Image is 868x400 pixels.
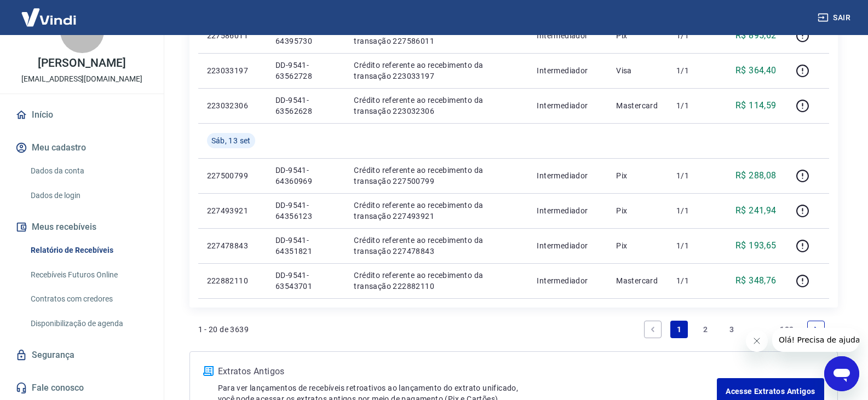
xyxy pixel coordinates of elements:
a: Fale conosco [13,376,151,400]
button: Meus recebíveis [13,215,151,239]
p: 1/1 [676,65,709,76]
p: Intermediador [537,275,599,286]
p: Mastercard [616,275,659,286]
span: Sáb, 13 set [211,135,251,146]
a: Disponibilização de agenda [26,312,151,335]
iframe: Fechar mensagem [746,330,768,352]
iframe: Botão para abrir a janela de mensagens [824,356,859,391]
p: Visa [616,65,659,76]
span: Olá! Precisa de ajuda? [7,8,92,16]
p: Intermediador [537,30,599,41]
p: R$ 241,94 [735,204,777,217]
a: Segurança [13,343,151,367]
p: 1/1 [676,170,709,181]
p: R$ 193,65 [735,239,777,252]
a: Page 1 is your current page [670,321,688,338]
a: Jump forward [749,321,767,338]
a: Recebíveis Futuros Online [26,264,151,286]
p: Crédito referente ao recebimento da transação 227500799 [354,165,519,187]
ul: Pagination [640,316,829,343]
p: R$ 348,76 [735,274,777,287]
p: R$ 895,62 [735,29,777,42]
p: DD-9541-64395730 [275,25,337,47]
p: 227478843 [207,240,258,251]
p: Pix [616,30,659,41]
p: Extratos Antigos [218,365,717,378]
p: Intermediador [537,100,599,111]
a: Page 2 [697,321,714,338]
p: Intermediador [537,205,599,216]
p: Pix [616,205,659,216]
p: 1/1 [676,275,709,286]
a: Dados da conta [26,160,151,182]
p: Mastercard [616,100,659,111]
p: Intermediador [537,65,599,76]
img: Vindi [13,1,84,34]
img: ícone [203,366,214,376]
a: Contratos com credores [26,288,151,310]
p: R$ 114,59 [735,99,777,112]
p: DD-9541-64351821 [275,235,337,257]
a: Dados de login [26,184,151,207]
a: Next page [807,321,825,338]
p: DD-9541-63562728 [275,60,337,82]
p: 223032306 [207,100,258,111]
button: Sair [815,8,855,28]
p: 1/1 [676,30,709,41]
a: Previous page [644,321,662,338]
a: Page 182 [775,321,798,338]
button: Meu cadastro [13,136,151,160]
p: R$ 288,08 [735,169,777,182]
p: 222882110 [207,275,258,286]
p: R$ 364,40 [735,64,777,77]
p: DD-9541-63562628 [275,95,337,117]
p: Pix [616,240,659,251]
p: Crédito referente ao recebimento da transação 227586011 [354,25,519,47]
p: Crédito referente ao recebimento da transação 227478843 [354,235,519,257]
p: 227500799 [207,170,258,181]
p: [PERSON_NAME] [38,57,125,69]
p: Crédito referente ao recebimento da transação 222882110 [354,270,519,292]
p: Intermediador [537,240,599,251]
p: DD-9541-64360969 [275,165,337,187]
p: 1/1 [676,205,709,216]
a: Relatório de Recebíveis [26,239,151,262]
a: Início [13,103,151,127]
p: 227493921 [207,205,258,216]
p: Crédito referente ao recebimento da transação 223033197 [354,60,519,82]
a: Page 3 [723,321,740,338]
p: [EMAIL_ADDRESS][DOMAIN_NAME] [21,73,142,85]
p: Pix [616,170,659,181]
p: Crédito referente ao recebimento da transação 227493921 [354,200,519,222]
p: Intermediador [537,170,599,181]
p: 223033197 [207,65,258,76]
p: 227586011 [207,30,258,41]
p: 1 - 20 de 3639 [198,324,249,335]
p: DD-9541-63543701 [275,270,337,292]
p: 1/1 [676,100,709,111]
p: DD-9541-64356123 [275,200,337,222]
p: 1/1 [676,240,709,251]
p: Crédito referente ao recebimento da transação 223032306 [354,95,519,117]
iframe: Mensagem da empresa [772,328,859,352]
